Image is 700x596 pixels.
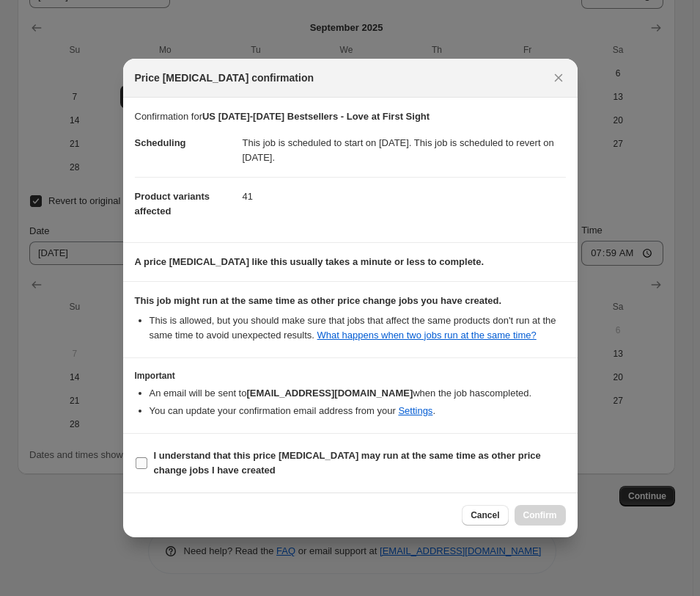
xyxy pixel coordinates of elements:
[150,386,566,401] li: An email will be sent to when the job has completed .
[135,191,210,217] span: Product variants affected
[548,68,569,88] button: Close
[398,405,432,416] a: Settings
[150,313,566,343] li: This is allowed, but you should make sure that jobs that affect the same products don ' t run at ...
[317,330,537,341] a: What happens when two jobs run at the same time?
[202,111,430,122] b: US [DATE]-[DATE] Bestsellers - Love at First Sight
[462,505,508,526] button: Cancel
[135,295,502,306] b: This job might run at the same time as other price change jobs you have created.
[243,177,566,216] dd: 41
[243,124,566,177] dd: This job is scheduled to start on [DATE]. This job is scheduled to revert on [DATE].
[135,70,314,85] span: Price [MEDICAL_DATA] confirmation
[135,109,566,124] p: Confirmation for
[150,404,566,418] li: You can update your confirmation email address from your .
[471,509,499,521] span: Cancel
[246,388,413,399] b: [EMAIL_ADDRESS][DOMAIN_NAME]
[135,137,186,148] span: Scheduling
[135,256,485,267] b: A price [MEDICAL_DATA] like this usually takes a minute or less to complete.
[154,450,541,476] b: I understand that this price [MEDICAL_DATA] may run at the same time as other price change jobs I...
[135,370,566,382] h3: Important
